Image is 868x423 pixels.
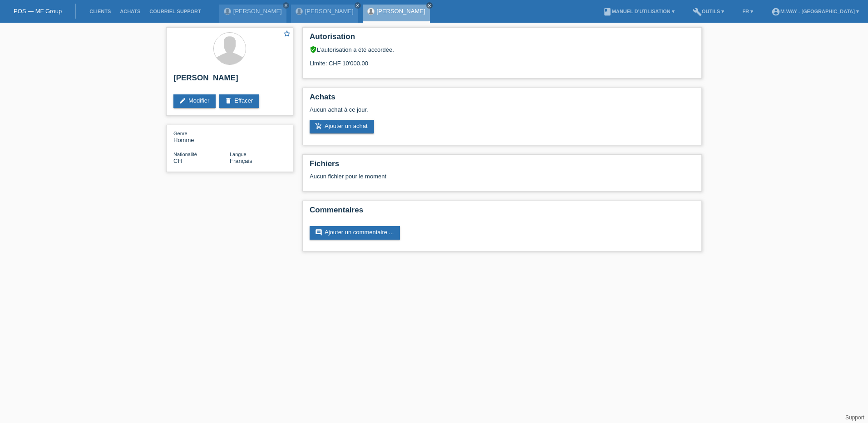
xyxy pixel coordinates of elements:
span: Nationalité [173,152,197,157]
div: Homme [173,130,230,143]
a: close [355,2,361,9]
span: Français [230,157,252,164]
h2: [PERSON_NAME] [173,74,286,87]
a: Clients [85,9,115,14]
i: build [693,7,702,16]
a: deleteEffacer [219,94,259,108]
div: Limite: CHF 10'000.00 [310,53,695,67]
a: FR ▾ [738,9,758,14]
a: account_circlem-way - [GEOGRAPHIC_DATA] ▾ [767,9,863,14]
a: [PERSON_NAME] [305,8,354,15]
a: star_border [283,30,291,39]
span: Suisse [173,157,182,164]
a: Courriel Support [145,9,205,14]
div: Aucun fichier pour le moment [310,173,587,180]
div: Aucun achat à ce jour. [310,106,695,120]
i: close [355,3,360,8]
i: close [284,3,288,8]
div: L’autorisation a été accordée. [310,46,695,53]
i: account_circle [771,7,780,16]
i: star_border [283,30,291,38]
a: buildOutils ▾ [688,9,729,14]
h2: Autorisation [310,32,695,46]
a: bookManuel d’utilisation ▾ [598,9,679,14]
a: close [283,2,289,9]
a: commentAjouter un commentaire ... [310,226,400,240]
a: editModifier [173,94,216,108]
i: close [427,3,432,8]
span: Langue [230,152,247,157]
a: add_shopping_cartAjouter un achat [310,120,374,133]
h2: Fichiers [310,159,695,173]
i: comment [315,229,322,236]
a: POS — MF Group [14,8,62,15]
i: add_shopping_cart [315,123,322,130]
span: Genre [173,131,187,136]
h2: Commentaires [310,206,695,219]
i: verified_user [310,46,317,53]
i: edit [179,97,186,104]
a: Support [845,414,864,421]
i: delete [225,97,232,104]
h2: Achats [310,93,695,106]
a: close [426,2,433,9]
a: Achats [115,9,145,14]
a: [PERSON_NAME] [377,8,425,15]
i: book [603,7,612,16]
a: [PERSON_NAME] [233,8,282,15]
